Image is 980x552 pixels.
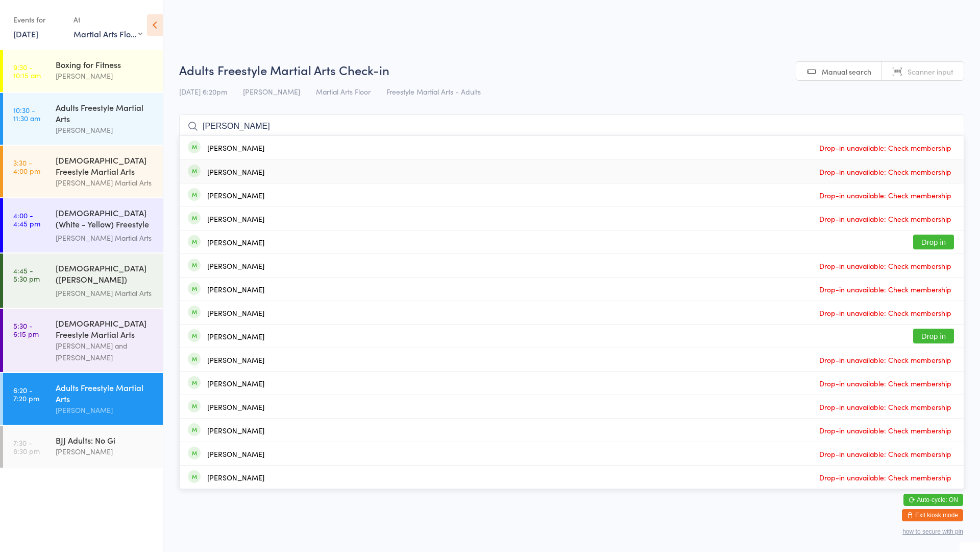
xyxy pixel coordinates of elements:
[13,321,39,338] time: 5:30 - 6:15 pm
[817,164,954,179] span: Drop-in unavailable: Check membership
[817,446,954,462] span: Drop-in unavailable: Check membership
[207,215,264,223] div: [PERSON_NAME]
[13,211,40,227] time: 4:00 - 4:45 pm
[817,399,954,415] span: Drop-in unavailable: Check membership
[903,494,963,506] button: Auto-cycle: ON
[56,70,154,82] div: [PERSON_NAME]
[817,352,954,367] span: Drop-in unavailable: Check membership
[908,66,953,77] span: Scanner input
[56,287,154,299] div: [PERSON_NAME] Martial Arts
[13,439,40,455] time: 7:30 - 8:30 pm
[817,211,954,226] span: Drop-in unavailable: Check membership
[56,434,154,446] div: BJJ Adults: No Gi
[207,238,264,246] div: [PERSON_NAME]
[207,426,264,434] div: [PERSON_NAME]
[207,309,264,317] div: [PERSON_NAME]
[817,423,954,438] span: Drop-in unavailable: Check membership
[13,386,39,402] time: 6:20 - 7:20 pm
[56,446,154,457] div: [PERSON_NAME]
[3,426,163,468] a: 7:30 -8:30 pmBJJ Adults: No Gi[PERSON_NAME]
[56,317,154,340] div: [DEMOGRAPHIC_DATA] Freestyle Martial Arts
[56,177,154,189] div: [PERSON_NAME] Martial Arts
[56,59,154,70] div: Boxing for Fitness
[902,509,963,521] button: Exit kiosk mode
[817,282,954,297] span: Drop-in unavailable: Check membership
[179,114,964,138] input: Search
[207,356,264,364] div: [PERSON_NAME]
[56,340,154,363] div: [PERSON_NAME] and [PERSON_NAME]
[207,285,264,293] div: [PERSON_NAME]
[56,124,154,136] div: [PERSON_NAME]
[56,232,154,244] div: [PERSON_NAME] Martial Arts
[13,11,63,28] div: Events for
[207,450,264,458] div: [PERSON_NAME]
[817,305,954,320] span: Drop-in unavailable: Check membership
[817,258,954,273] span: Drop-in unavailable: Check membership
[56,262,154,287] div: [DEMOGRAPHIC_DATA] ([PERSON_NAME]) Freestyle Martial Arts
[207,332,264,340] div: [PERSON_NAME]
[817,140,954,155] span: Drop-in unavailable: Check membership
[56,404,154,416] div: [PERSON_NAME]
[207,168,264,176] div: [PERSON_NAME]
[73,11,142,28] div: At
[913,329,954,343] button: Drop in
[207,403,264,411] div: [PERSON_NAME]
[207,191,264,199] div: [PERSON_NAME]
[207,379,264,387] div: [PERSON_NAME]
[56,154,154,177] div: [DEMOGRAPHIC_DATA] Freestyle Martial Arts
[913,235,954,249] button: Drop in
[56,382,154,404] div: Adults Freestyle Martial Arts
[3,373,163,425] a: 6:20 -7:20 pmAdults Freestyle Martial Arts[PERSON_NAME]
[56,207,154,232] div: [DEMOGRAPHIC_DATA] (White - Yellow) Freestyle Martial Arts
[316,86,371,97] span: Martial Arts Floor
[207,262,264,270] div: [PERSON_NAME]
[56,102,154,124] div: Adults Freestyle Martial Arts
[817,188,954,203] span: Drop-in unavailable: Check membership
[13,28,38,39] a: [DATE]
[13,158,40,175] time: 3:30 - 4:00 pm
[179,61,964,78] h2: Adults Freestyle Martial Arts Check-in
[822,66,871,77] span: Manual search
[3,254,163,308] a: 4:45 -5:30 pm[DEMOGRAPHIC_DATA] ([PERSON_NAME]) Freestyle Martial Arts[PERSON_NAME] Martial Arts
[207,473,264,481] div: [PERSON_NAME]
[13,106,40,122] time: 10:30 - 11:30 am
[3,93,163,145] a: 10:30 -11:30 amAdults Freestyle Martial Arts[PERSON_NAME]
[207,144,264,152] div: [PERSON_NAME]
[902,528,963,535] button: how to secure with pin
[13,266,40,283] time: 4:45 - 5:30 pm
[817,376,954,391] span: Drop-in unavailable: Check membership
[179,86,227,97] span: [DATE] 6:20pm
[817,470,954,485] span: Drop-in unavailable: Check membership
[13,63,41,79] time: 9:30 - 10:15 am
[3,146,163,197] a: 3:30 -4:00 pm[DEMOGRAPHIC_DATA] Freestyle Martial Arts[PERSON_NAME] Martial Arts
[386,86,481,97] span: Freestyle Martial Arts - Adults
[3,198,163,252] a: 4:00 -4:45 pm[DEMOGRAPHIC_DATA] (White - Yellow) Freestyle Martial Arts[PERSON_NAME] Martial Arts
[243,86,300,97] span: [PERSON_NAME]
[3,50,163,92] a: 9:30 -10:15 amBoxing for Fitness[PERSON_NAME]
[3,309,163,372] a: 5:30 -6:15 pm[DEMOGRAPHIC_DATA] Freestyle Martial Arts[PERSON_NAME] and [PERSON_NAME]
[73,28,142,39] div: Martial Arts Floor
